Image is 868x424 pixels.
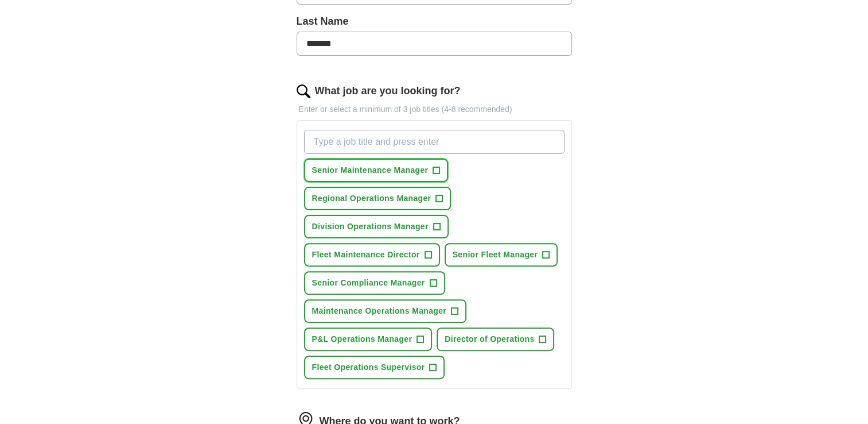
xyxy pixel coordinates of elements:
label: What job are you looking for? [315,83,461,99]
label: Last Name [297,14,572,29]
span: Senior Maintenance Manager [312,164,429,176]
span: Regional Operations Manager [312,192,431,205]
button: Senior Compliance Manager [304,271,445,295]
button: Maintenance Operations Manager [304,299,467,323]
span: P&L Operations Manager [312,333,412,345]
span: Fleet Operations Supervisor [312,361,425,373]
button: Director of Operations [437,327,554,351]
span: Fleet Maintenance Director [312,249,420,261]
input: Type a job title and press enter [304,130,565,154]
span: Maintenance Operations Manager [312,305,447,317]
button: Regional Operations Manager [304,187,451,210]
button: Fleet Operations Supervisor [304,356,445,379]
button: P&L Operations Manager [304,327,433,351]
span: Senior Fleet Manager [453,249,538,261]
span: Division Operations Manager [312,221,429,233]
img: search.png [297,84,310,98]
span: Director of Operations [445,333,534,345]
button: Fleet Maintenance Director [304,243,440,267]
span: Senior Compliance Manager [312,277,425,289]
button: Division Operations Manager [304,215,449,238]
p: Enter or select a minimum of 3 job titles (4-8 recommended) [297,103,572,115]
button: Senior Maintenance Manager [304,159,449,182]
button: Senior Fleet Manager [445,243,558,267]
